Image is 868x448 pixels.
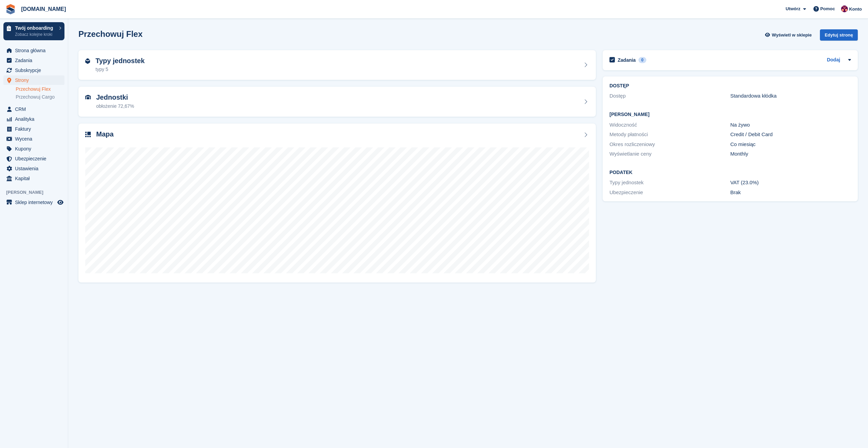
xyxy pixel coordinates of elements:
div: Edytuj stronę [820,29,858,41]
span: [PERSON_NAME] [6,189,68,196]
span: Wycena [15,134,56,144]
a: Typy jednostek typy 5 [78,50,596,80]
a: [DOMAIN_NAME] [18,3,69,15]
a: menu [3,46,64,55]
img: unit-type-icn-2b2737a686de81e16bb02015468b77c625bbabd49415b5ef34ead5e3b44a266d.svg [85,58,90,64]
img: unit-icn-7be61d7bf1b0ce9d3e12c5938cc71ed9869f7b940bace4675aadf7bd6d80202e.svg [85,95,91,100]
span: CRM [15,104,56,114]
span: Sklep internetowy [15,198,56,207]
a: Przechowuj Flex [16,86,64,92]
a: Dodaj [827,56,840,64]
h2: Zadania [618,57,636,63]
div: Dostęp [609,92,730,100]
div: Metody płatności [609,131,730,139]
span: Subskrypcje [15,66,56,75]
div: Typy jednostek [609,179,730,187]
p: Zobacz kolejne kroki [15,31,56,38]
span: Kupony [15,144,56,154]
div: Ubezpieczenie [609,189,730,197]
h2: Mapa [96,130,114,138]
a: Edytuj stronę [820,29,858,43]
a: menu [3,104,64,114]
a: Twój onboarding Zobacz kolejne kroki [3,22,64,40]
a: menu [3,164,64,173]
a: menu [3,66,64,75]
div: Standardowa kłódka [730,92,851,100]
a: Przechowuj Cargo [16,94,64,100]
a: menu [3,174,64,183]
a: menu [3,124,64,134]
span: Konto [849,6,862,13]
div: typy 5 [95,66,145,73]
h2: Podatek [609,170,851,175]
h2: Jednostki [96,93,134,101]
a: menu [3,144,64,154]
span: Wyświetl w sklepie [772,32,812,39]
div: Brak [730,189,851,197]
a: Podgląd sklepu [56,198,64,206]
a: Jednostki obłożenie 72,67% [78,87,596,117]
div: Wyświetlanie ceny [609,150,730,158]
div: Widoczność [609,121,730,129]
a: Mapa [78,124,596,283]
span: Kapitał [15,174,56,183]
span: Utwórz [785,5,800,12]
a: menu [3,114,64,124]
span: Zadania [15,56,56,65]
div: Credit / Debit Card [730,131,851,139]
div: Monthly [730,150,851,158]
img: Mateusz Kacwin [841,5,848,12]
span: Strony [15,75,56,85]
a: menu [3,56,64,65]
img: map-icn-33ee37083ee616e46c38cad1a60f524a97daa1e2b2c8c0bc3eb3415660979fc1.svg [85,132,91,137]
a: menu [3,154,64,163]
div: 0 [638,57,646,63]
a: menu [3,75,64,85]
span: Strona główna [15,46,56,55]
div: Co miesiąc [730,141,851,148]
div: Na żywo [730,121,851,129]
img: stora-icon-8386f47178a22dfd0bd8f6a31ec36ba5ce8667c1dd55bd0f319d3a0aa187defe.svg [5,4,16,14]
a: Wyświetl w sklepie [764,29,814,41]
div: Okres rozliczeniowy [609,141,730,148]
span: Analityka [15,114,56,124]
a: menu [3,198,64,207]
h2: Przechowuj Flex [78,29,143,39]
div: VAT (23.0%) [730,179,851,187]
span: Ustawienia [15,164,56,173]
div: obłożenie 72,67% [96,103,134,110]
p: Twój onboarding [15,26,56,30]
h2: DOSTĘP [609,83,851,89]
span: Pomoc [820,5,835,12]
span: Ubezpieczenie [15,154,56,163]
h2: Typy jednostek [95,57,145,65]
span: Faktury [15,124,56,134]
h2: [PERSON_NAME] [609,112,851,117]
a: menu [3,134,64,144]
